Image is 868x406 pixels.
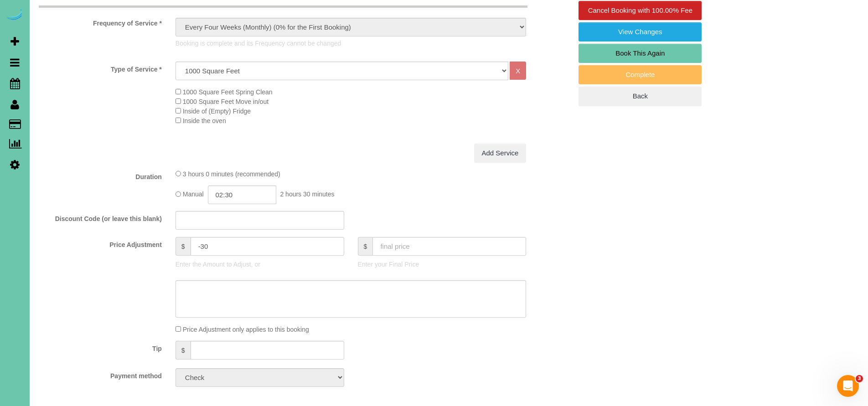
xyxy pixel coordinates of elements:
[32,211,169,223] label: Discount Code (or leave this blank)
[579,44,702,63] a: Book This Again
[32,368,169,380] label: Payment method
[183,98,269,105] span: 1000 Square Feet Move in/out
[579,87,702,106] a: Back
[32,169,169,181] label: Duration
[183,191,204,198] span: Manual
[32,15,169,28] label: Frequency of Service *
[32,62,169,74] label: Type of Service *
[176,341,191,360] span: $
[372,237,526,256] input: final price
[183,117,226,124] span: Inside the oven
[32,237,169,249] label: Price Adjustment
[579,1,702,20] a: Cancel Booking with 100.00% Fee
[176,260,344,269] p: Enter the Amount to Adjust, or
[183,170,280,178] span: 3 hours 0 minutes (recommended)
[176,237,191,256] span: $
[358,260,527,269] p: Enter your Final Price
[183,326,309,333] span: Price Adjustment only applies to this booking
[183,88,273,96] span: 1000 Square Feet Spring Clean
[32,341,169,353] label: Tip
[280,191,334,198] span: 2 hours 30 minutes
[856,375,863,382] span: 3
[588,6,692,14] span: Cancel Booking with 100.00% Fee
[837,375,859,397] iframe: Intercom live chat
[579,22,702,41] a: View Changes
[176,39,527,48] p: Booking is complete and its Frequency cannot be changed
[183,108,251,115] span: Inside of (Empty) Fridge
[358,237,373,256] span: $
[474,144,527,163] a: Add Service
[5,9,24,22] img: Automaid Logo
